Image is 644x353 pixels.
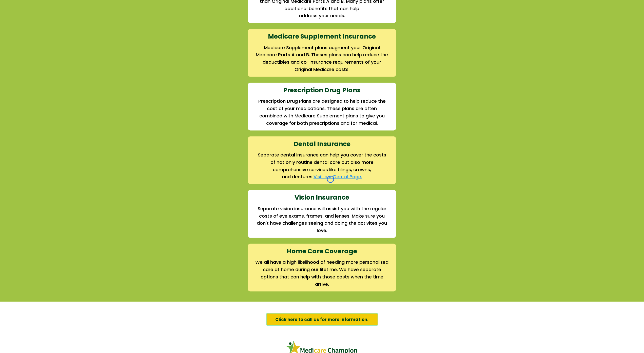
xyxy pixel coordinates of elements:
[255,173,389,181] h2: and dentures.
[255,12,389,20] h2: address your needs.
[255,259,389,288] h2: We all have a high likelihood of needing more personalized care at home during our lifetime. We h...
[268,32,376,41] strong: Medicare Supplement Insurance
[255,151,389,173] h2: Separate dental insurance can help you cover the costs of not only routine dental care but also m...
[283,86,361,95] strong: Prescription Drug Plans
[287,247,357,256] strong: Home Care Coverage
[255,44,389,73] h2: Medicare Supplement plans augment your Original Medicare Parts A and B. Theses plans can help red...
[266,313,378,326] a: Click here to call us for more information.
[255,205,389,234] h2: Separate vision insurance will assist you with the regular costs of eye exams, frames, and lenses...
[276,316,369,323] span: Click here to call us for more information.
[314,173,362,180] a: Visit our Dental Page.
[295,193,349,202] strong: Vision Insurance
[255,98,389,127] h2: Prescription Drug Plans are designed to help reduce the cost of your medications. These plans are...
[294,139,350,148] strong: Dental Insurance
